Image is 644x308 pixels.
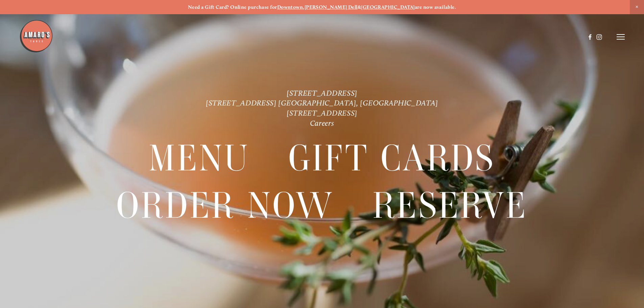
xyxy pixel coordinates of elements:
a: Gift Cards [288,135,495,182]
strong: & [358,4,361,10]
a: Menu [149,135,249,182]
a: [STREET_ADDRESS] [287,109,357,118]
a: [GEOGRAPHIC_DATA] [361,4,415,10]
strong: , [303,4,304,10]
span: Gift Cards [288,135,495,182]
a: Order Now [116,182,334,229]
a: [STREET_ADDRESS] [GEOGRAPHIC_DATA], [GEOGRAPHIC_DATA] [206,98,438,108]
a: [PERSON_NAME] Dell [305,4,358,10]
img: Amaro's Table [19,19,53,53]
strong: are now available. [415,4,456,10]
a: Careers [310,119,334,128]
strong: Need a Gift Card? Online purchase for [188,4,277,10]
a: Downtown [277,4,303,10]
span: Menu [149,135,249,182]
a: Reserve [373,182,528,229]
a: [STREET_ADDRESS] [287,89,357,98]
